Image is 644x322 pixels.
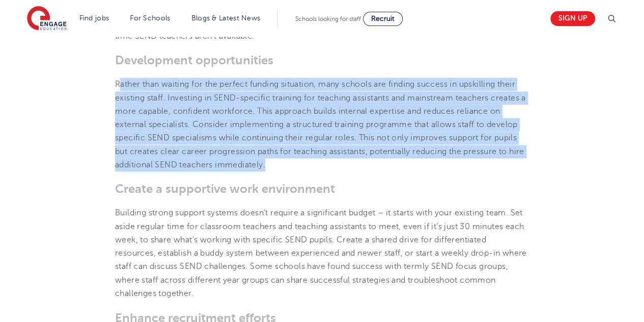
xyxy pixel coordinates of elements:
[363,12,403,26] a: Recruit
[27,6,67,32] img: Engage Education
[371,15,395,22] span: Recruit
[115,80,526,169] span: Rather than waiting for the perfect funding situation, many schools are finding success in upskil...
[115,208,527,298] span: Building strong support systems doesn’t require a significant budget – it starts with your existi...
[115,182,335,196] b: Create a supportive work environment
[130,14,170,22] a: For Schools
[550,11,595,26] a: Sign up
[295,15,361,22] span: Schools looking for staff
[191,14,261,22] a: Blogs & Latest News
[79,14,109,22] a: Find jobs
[115,53,273,67] b: Development opportunities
